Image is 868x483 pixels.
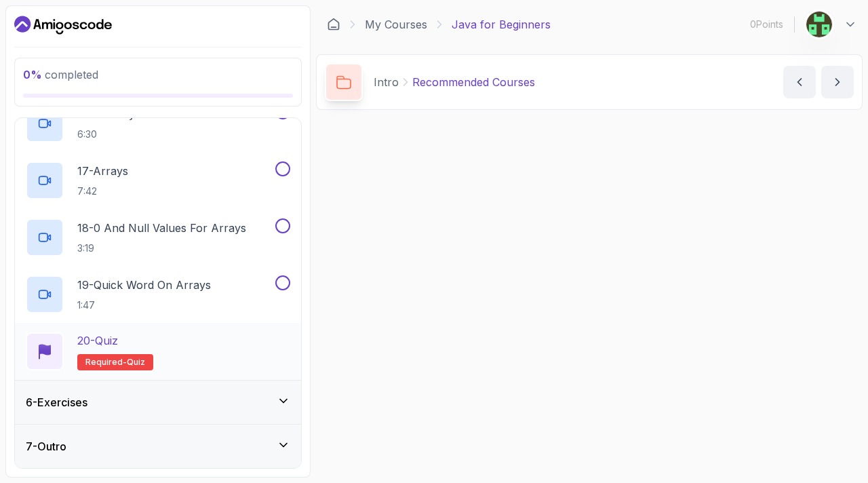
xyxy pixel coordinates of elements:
h3: 7 - Outro [26,438,66,455]
span: 0 % [23,68,42,81]
button: 16-Pass Py Value With Reference Types6:30 [26,104,290,142]
button: 20-QuizRequired-quiz [26,332,290,370]
a: Dashboard [14,14,112,36]
span: completed [23,68,98,81]
span: quiz [127,357,145,368]
p: Recommended Courses [412,74,535,90]
button: previous content [783,66,816,98]
button: user profile image [806,11,857,38]
p: 17 - Arrays [77,163,128,179]
button: 18-0 And Null Values For Arrays3:19 [26,218,290,256]
button: next content [821,66,854,98]
p: 3:19 [77,241,246,255]
p: 0 Points [750,18,783,31]
p: 19 - Quick Word On Arrays [77,277,211,293]
p: Intro [374,74,399,90]
button: 7-Outro [15,425,301,468]
h3: 6 - Exercises [26,394,87,410]
p: 7:42 [77,185,128,198]
a: Dashboard [327,18,340,31]
button: 6-Exercises [15,381,301,424]
button: 17-Arrays7:42 [26,161,290,199]
a: My Courses [365,16,427,33]
button: 19-Quick Word On Arrays1:47 [26,275,290,313]
p: 20 - Quiz [77,332,118,349]
p: 1:47 [77,298,211,312]
img: user profile image [806,12,832,37]
p: 18 - 0 And Null Values For Arrays [77,220,246,236]
span: Required- [85,357,127,368]
p: Java for Beginners [452,16,551,33]
p: 6:30 [77,128,273,141]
